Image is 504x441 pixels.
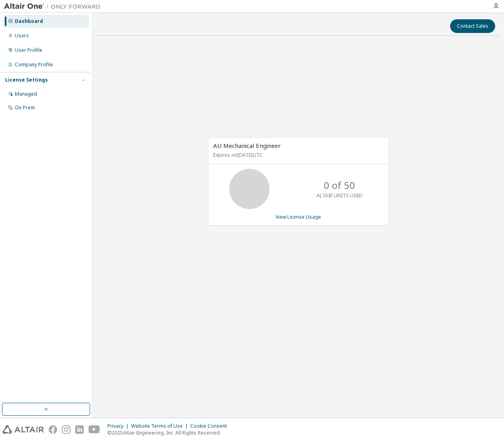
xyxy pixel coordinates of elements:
div: User Profile [15,47,42,53]
p: ALTAIR UNITS USED [317,192,362,199]
p: © 2025 Altair Engineering, Inc. All Rights Reserved. [107,429,232,436]
div: Website Terms of Use [131,423,190,429]
img: Altair One [4,2,105,10]
div: On Prem [15,105,35,111]
img: instagram.svg [62,425,70,434]
button: Contact Sales [450,19,495,33]
a: View License Usage [276,213,321,220]
span: AU Mechanical Engineer [213,142,281,150]
p: 0 of 50 [324,178,355,192]
img: youtube.svg [88,425,100,434]
div: Dashboard [15,18,43,25]
div: Company Profile [15,62,53,68]
div: Privacy [107,423,131,429]
div: Managed [15,91,37,97]
div: Users [15,33,29,39]
div: License Settings [5,77,48,83]
div: Cookie Consent [190,423,232,429]
img: linkedin.svg [75,425,84,434]
img: facebook.svg [49,425,57,434]
p: Expires on [DATE] UTC [213,152,382,158]
img: altair_logo.svg [2,425,44,434]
